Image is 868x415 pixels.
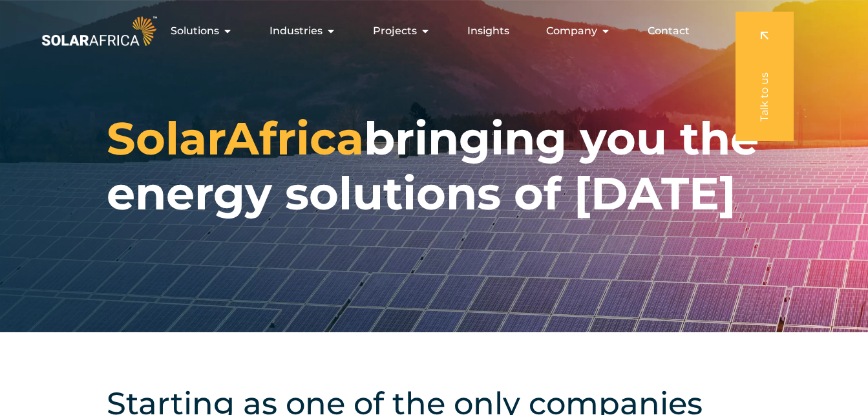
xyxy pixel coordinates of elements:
[467,23,509,39] a: Insights
[160,18,700,44] nav: Menu
[546,23,597,39] span: Company
[107,111,364,166] span: SolarAfrica
[648,23,690,39] a: Contact
[171,23,219,39] span: Solutions
[107,111,761,221] h1: bringing you the energy solutions of [DATE]
[270,23,323,39] span: Industries
[160,18,700,44] div: Menu Toggle
[373,23,417,39] span: Projects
